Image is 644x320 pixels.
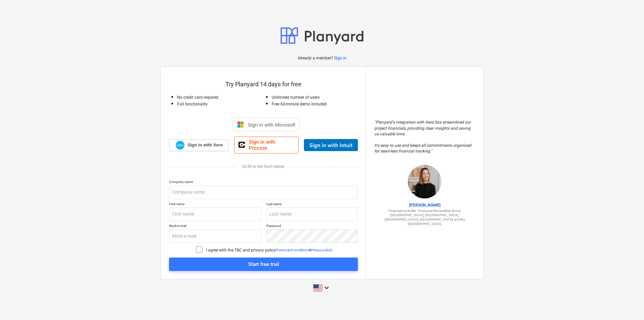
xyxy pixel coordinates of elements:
[374,213,475,226] p: [GEOGRAPHIC_DATA], [GEOGRAPHIC_DATA], [GEOGRAPHIC_DATA], [GEOGRAPHIC_DATA] and the [GEOGRAPHIC_DATA]
[248,260,279,269] div: Start free trial
[169,258,358,271] button: Start free trial
[169,186,358,199] input: Company name
[237,121,244,128] img: Microsoft logo
[169,80,358,88] p: Try Planyard 14 days for free
[249,139,294,151] span: Sign in with Procore
[374,120,475,154] p: " Planyard's integration with Xero has streamlined our project financials, providing clear insigh...
[234,137,299,153] a: Sign in with Procore
[266,202,358,208] p: Last name
[266,208,358,221] input: Last name
[187,142,223,148] span: Sign in with Xero
[206,247,276,253] p: I agree with the T&C and privacy policy
[408,165,441,198] img: Sharon Brown
[248,122,296,128] span: Sign in with Microsoft
[334,55,346,61] a: Sign in
[272,101,358,107] p: Free 60-minute demo included
[276,248,332,252] p: ( & )
[169,139,229,151] a: Sign in with Xero
[177,95,264,100] p: No credit card required
[277,248,309,252] a: Terms and conditions
[176,141,184,150] img: Xero logo
[169,229,261,243] input: Work e-mail
[298,55,334,61] p: Already a member?
[266,224,358,229] p: Password
[169,224,261,229] p: Work e-mail
[311,248,331,252] a: Privacy policy
[169,164,358,169] div: Or fill in the form below
[374,209,475,213] p: Financial controller - Empower Renewables Group
[272,95,358,100] p: Unlimited number of users
[169,208,261,221] input: First name
[177,101,264,107] p: Full functionality
[374,202,475,208] p: [PERSON_NAME]
[169,202,261,208] p: First name
[323,284,331,292] i: keyboard_arrow_down
[169,180,358,185] p: Company name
